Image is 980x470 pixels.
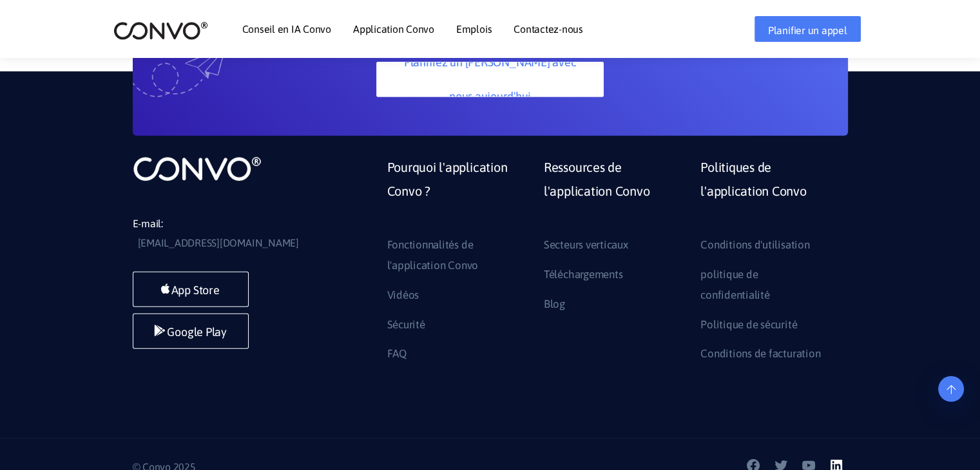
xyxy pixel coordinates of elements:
a: Contactez-nous [514,24,583,34]
font: Google Play [167,325,226,339]
a: Vidéos [387,285,419,306]
font: Conseil en IA Convo [242,23,331,35]
a: Blog [544,294,565,315]
font: Ressources de l'application Convo [544,160,649,198]
font: Contactez-nous [514,23,583,35]
a: Planifiez un [PERSON_NAME] avec nous aujourd'hui [376,62,604,97]
a: Conditions de facturation [700,344,820,364]
font: Emplois [456,23,492,35]
font: Planifier un appel [768,24,847,36]
a: Politique de sécurité [700,315,797,335]
a: Emplois [456,24,492,34]
font: FAQ [387,347,407,360]
a: Téléchargements [544,265,622,285]
font: Pourquoi l'application Convo ? [387,160,508,198]
a: [EMAIL_ADDRESS][DOMAIN_NAME] [138,234,299,253]
div: Pied de page [378,155,848,373]
font: Politique de sécurité [700,318,797,331]
font: Secteurs verticaux [544,238,628,251]
font: Blog [544,297,565,310]
img: logo_non_trouvé [133,155,262,182]
font: Vidéos [387,288,419,301]
font: Conditions d'utilisation [700,238,809,251]
a: App Store [133,272,249,307]
font: Conditions de facturation [700,347,820,360]
a: Application Convo [353,24,434,34]
a: FAQ [387,344,407,364]
font: Sécurité [387,318,425,331]
img: logo_2.png [113,21,208,41]
font: Fonctionnalités de l'application Convo [387,238,478,272]
a: Planifier un appel [754,16,861,42]
a: Conditions d'utilisation [700,235,809,256]
a: Google Play [133,314,249,349]
a: politique de confidentialité [700,265,828,305]
a: Conseil en IA Convo [242,24,331,34]
a: Sécurité [387,315,425,335]
font: politique de confidentialité [700,268,769,301]
font: Application Convo [353,23,434,35]
font: Téléchargements [544,268,622,281]
a: Fonctionnalités de l'application Convo [387,235,515,276]
font: E-mail: [133,218,163,229]
a: Secteurs verticaux [544,235,628,256]
font: [EMAIL_ADDRESS][DOMAIN_NAME] [138,237,299,249]
font: App Store [171,283,220,297]
font: Politiques de l'application Convo [700,160,806,198]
